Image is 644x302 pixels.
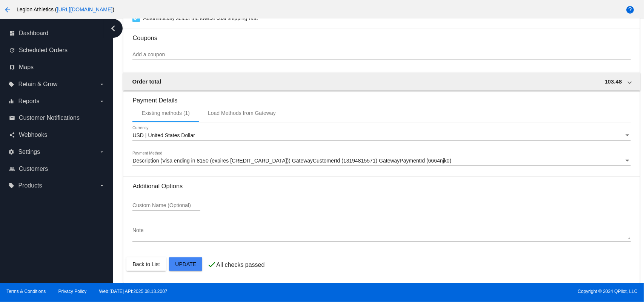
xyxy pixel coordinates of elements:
[132,158,630,164] mat-select: Payment Method
[9,112,105,124] a: email Customer Notifications
[99,183,105,189] i: arrow_drop_down
[99,149,105,155] i: arrow_drop_down
[17,6,114,12] span: Legion Athletics ( )
[132,203,200,209] input: Custom Name (Optional)
[132,52,630,58] input: Add a coupon
[19,47,68,54] span: Scheduled Orders
[605,78,622,85] span: 103.48
[18,182,42,189] span: Products
[19,30,48,37] span: Dashboard
[19,64,34,71] span: Maps
[8,183,14,189] i: local_offer
[19,166,48,172] span: Customers
[216,262,264,268] p: All checks passed
[9,166,15,172] i: people_outline
[126,257,166,271] button: Back to List
[18,98,39,105] span: Reports
[169,257,202,271] button: Update
[132,29,630,42] h3: Coupons
[99,98,105,104] i: arrow_drop_down
[132,133,630,139] mat-select: Currency
[175,261,196,267] span: Update
[9,61,105,73] a: map Maps
[9,47,15,53] i: update
[9,115,15,121] i: email
[6,289,46,294] a: Terms & Conditions
[132,91,630,104] h3: Payment Details
[141,110,190,116] div: Existing methods (1)
[8,81,14,87] i: local_offer
[9,44,105,56] a: update Scheduled Orders
[9,163,105,175] a: people_outline Customers
[8,149,14,155] i: settings
[9,129,105,141] a: share Webhooks
[132,183,630,190] h3: Additional Options
[207,260,216,269] mat-icon: check
[9,27,105,39] a: dashboard Dashboard
[58,289,87,294] a: Privacy Policy
[132,132,195,138] span: USD | United States Dollar
[208,110,276,116] div: Load Methods from Gateway
[107,22,119,34] i: chevron_left
[3,5,12,14] mat-icon: arrow_back
[9,64,15,70] i: map
[18,81,57,88] span: Retain & Grow
[99,81,105,87] i: arrow_drop_down
[132,261,160,267] span: Back to List
[132,78,161,85] span: Order total
[132,158,451,164] span: Description (Visa ending in 8150 (expires [CREDIT_CARD_DATA])) GatewayCustomerId (13194815571) Ga...
[18,149,40,155] span: Settings
[9,30,15,36] i: dashboard
[9,132,15,138] i: share
[123,73,640,91] mat-expansion-panel-header: Order total 103.48
[329,289,638,294] span: Copyright © 2024 QPilot, LLC
[57,6,113,12] a: [URL][DOMAIN_NAME]
[8,98,14,104] i: equalizer
[99,289,168,294] a: Web:[DATE] API:2025.08.13.2007
[626,5,635,14] mat-icon: help
[19,115,80,121] span: Customer Notifications
[19,132,47,138] span: Webhooks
